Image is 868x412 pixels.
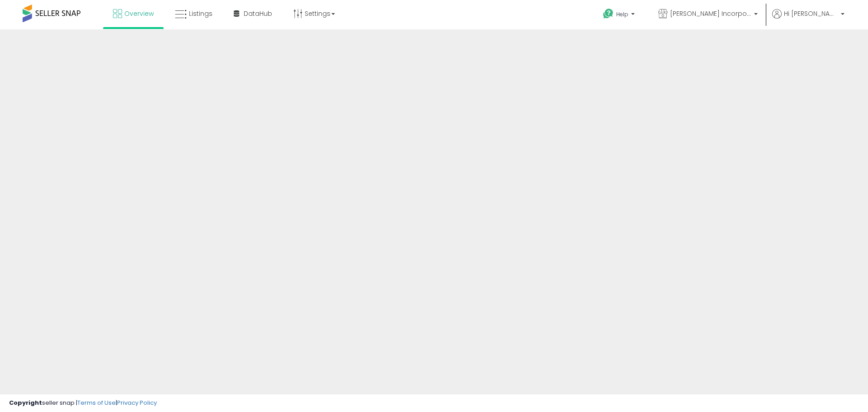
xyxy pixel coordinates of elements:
[9,398,42,407] strong: Copyright
[117,398,157,407] a: Privacy Policy
[9,399,157,407] div: seller snap | |
[670,9,751,18] span: [PERSON_NAME] Incorporated
[784,9,838,18] span: Hi [PERSON_NAME]
[772,9,844,29] a: Hi [PERSON_NAME]
[616,10,628,18] span: Help
[596,1,644,29] a: Help
[124,9,154,18] span: Overview
[77,398,116,407] a: Terms of Use
[189,9,212,18] span: Listings
[244,9,272,18] span: DataHub
[603,8,614,19] i: Get Help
